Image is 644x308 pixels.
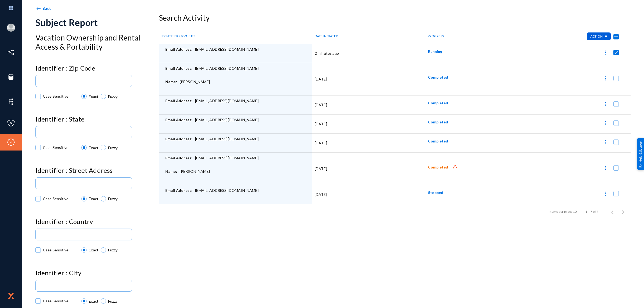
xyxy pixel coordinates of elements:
span: Case Sensitive [43,246,68,254]
span: Stopped [428,190,443,195]
button: Completed [424,117,452,127]
img: icon-policies.svg [7,119,15,127]
span: Back [43,6,51,10]
span: Email Address: [165,137,192,141]
button: Stopped [424,188,448,197]
span: Running [428,49,442,54]
img: icon-more.svg [603,101,608,107]
span: Completed [428,165,448,170]
h3: Vacation Ownership and Rental Access & Portability [35,33,148,51]
span: Fuzzy [106,298,118,304]
td: [DATE] [312,134,421,153]
span: Case Sensitive [43,92,68,100]
span: Name: [165,169,177,174]
button: Completed [424,98,452,108]
img: app launcher [3,2,19,14]
th: IDENTIFIERS & VALUES [159,29,312,44]
span: Case Sensitive [43,195,68,203]
img: icon-more.svg [603,191,608,196]
span: Name: [165,79,177,84]
button: Previous page [607,206,618,217]
img: icon-more.svg [603,140,608,145]
span: Email Address: [165,98,192,103]
td: 2 minutes ago [312,44,421,63]
span: Completed [428,120,448,124]
h4: Identifier : Country [35,218,148,226]
span: Email Address: [165,66,192,71]
img: icon-alert.svg [452,165,458,170]
img: icon-more.svg [603,120,608,126]
span: Case Sensitive [43,297,68,305]
h4: Identifier : Zip Code [35,64,148,72]
button: Running [424,47,447,56]
h4: Identifier : Street Address [35,167,148,174]
td: [DATE] [312,185,421,204]
div: [EMAIL_ADDRESS][DOMAIN_NAME] [165,98,309,112]
div: 1 – 7 of 7 [585,209,598,214]
img: icon-elements.svg [7,98,15,106]
span: Exact [87,196,98,201]
span: Email Address: [165,156,192,160]
h4: Identifier : City [35,269,148,277]
button: Completed [424,72,452,82]
td: [DATE] [312,63,421,96]
div: 10 [573,209,577,214]
a: Back [35,6,52,10]
img: icon-sources.svg [7,73,15,81]
span: Completed [428,139,448,143]
img: icon-inventory.svg [7,48,15,56]
span: Exact [87,247,98,253]
div: [EMAIL_ADDRESS][DOMAIN_NAME] [165,47,309,60]
span: Fuzzy [106,145,118,151]
img: help_support.svg [639,164,642,167]
span: Exact [87,94,98,99]
span: Action [590,34,603,38]
img: icon-more.svg [603,76,608,81]
img: icon-more.svg [603,50,608,55]
th: PROGRESS [421,29,513,44]
img: icon-compliance.svg [7,138,15,146]
img: blank-profile-picture.png [7,24,15,32]
div: [PERSON_NAME] [165,79,309,93]
span: Fuzzy [106,196,118,201]
div: [EMAIL_ADDRESS][DOMAIN_NAME] [165,117,309,131]
img: down-arrow-white.svg [604,35,607,38]
th: DATE INITIATED [312,29,421,44]
td: [DATE] [312,115,421,134]
span: Email Address: [165,188,192,193]
button: Completed [424,162,452,172]
div: Items per page: [550,209,572,214]
div: [EMAIL_ADDRESS][DOMAIN_NAME] [165,136,309,150]
div: Help & Support [637,138,644,170]
span: Exact [87,145,98,151]
span: Case Sensitive [43,144,68,152]
img: back-arrow.svg [35,6,41,12]
td: [DATE] [312,96,421,115]
button: Completed [424,136,452,146]
span: Email Address: [165,118,192,122]
div: [PERSON_NAME] [165,169,309,182]
td: [DATE] [312,153,421,185]
img: icon-more.svg [603,165,608,171]
h4: Identifier : State [35,115,148,123]
span: Completed [428,75,448,79]
span: Completed [428,101,448,105]
div: [EMAIL_ADDRESS][DOMAIN_NAME] [165,188,309,201]
span: Email Address: [165,47,192,52]
h3: Search Activity [159,13,631,23]
div: [EMAIL_ADDRESS][DOMAIN_NAME] [165,66,309,79]
button: Next page [618,206,628,217]
div: [EMAIL_ADDRESS][DOMAIN_NAME] [165,155,309,169]
span: Exact [87,298,98,304]
span: Fuzzy [106,94,118,99]
div: Subject Report [35,17,148,28]
span: Fuzzy [106,247,118,253]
